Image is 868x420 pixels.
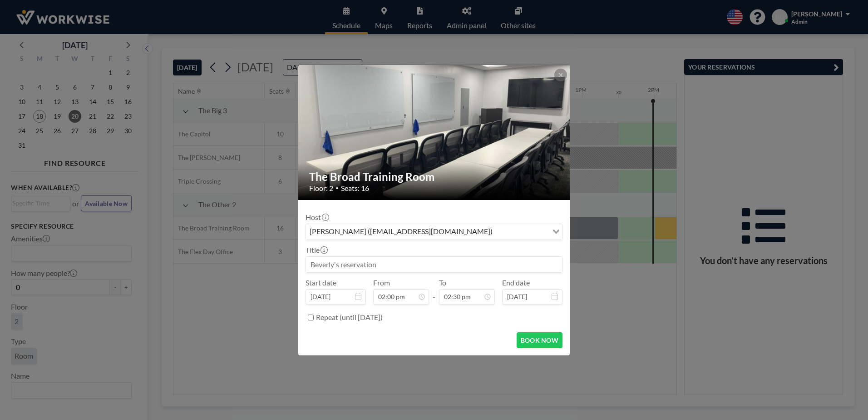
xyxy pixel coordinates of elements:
input: Beverly's reservation [306,257,562,272]
span: - [433,281,435,301]
label: Repeat (until [DATE]) [316,313,383,322]
label: Host [306,213,328,222]
h2: The Broad Training Room [309,170,560,184]
div: Search for option [306,224,562,240]
input: Search for option [495,226,547,238]
label: To [439,278,446,287]
span: [PERSON_NAME] ([EMAIL_ADDRESS][DOMAIN_NAME]) [308,226,494,238]
span: Floor: 2 [309,184,333,193]
label: From [373,278,390,287]
span: • [335,185,339,191]
label: Start date [306,278,336,287]
label: Title [306,245,327,255]
span: Seats: 16 [341,184,369,193]
label: End date [502,278,530,287]
img: 537.jpeg [298,30,571,235]
button: BOOK NOW [517,332,562,348]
